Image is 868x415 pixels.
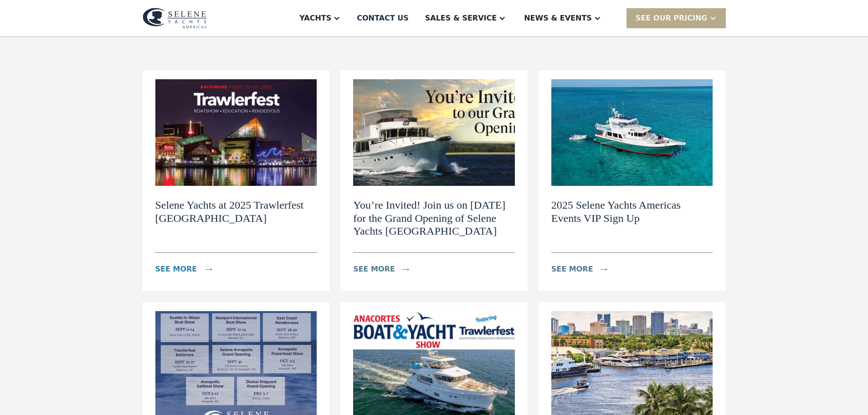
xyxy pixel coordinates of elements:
div: Yachts [299,13,331,24]
div: Sales & Service [425,13,497,24]
div: see more [353,264,395,275]
h2: Selene Yachts at 2025 Trawlerfest [GEOGRAPHIC_DATA] [155,199,317,225]
img: icon [601,268,607,271]
a: You’re Invited! Join us on [DATE] for the Grand Opening of Selene Yachts [GEOGRAPHIC_DATA]see mor... [340,70,528,291]
div: see more [155,264,197,275]
img: logo [143,8,207,29]
h2: 2025 Selene Yachts Americas Events VIP Sign Up [551,199,713,225]
div: Contact US [357,13,409,24]
div: SEE Our Pricing [627,8,726,28]
div: SEE Our Pricing [636,13,708,24]
a: 2025 Selene Yachts Americas Events VIP Sign Upsee moreicon [539,70,726,291]
div: see more [551,264,593,275]
div: News & EVENTS [524,13,592,24]
img: icon [402,268,409,271]
h2: You’re Invited! Join us on [DATE] for the Grand Opening of Selene Yachts [GEOGRAPHIC_DATA] [353,199,515,238]
img: icon [205,268,212,271]
a: Selene Yachts at 2025 Trawlerfest [GEOGRAPHIC_DATA]see moreicon [143,70,330,291]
